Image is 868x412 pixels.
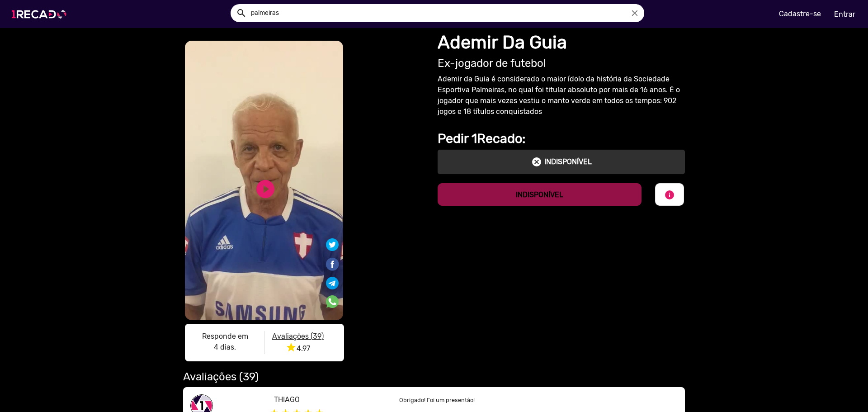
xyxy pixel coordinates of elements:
[326,277,339,289] img: Compartilhe no telegram
[244,4,644,22] input: Pesquisar...
[531,156,542,167] mat-icon: cancel
[779,9,821,18] u: Cadastre-se
[326,275,339,284] i: Share on Telegram
[183,370,685,384] h2: Avaliações (39)
[438,74,685,117] p: Ademir da Guia é considerado o maior ídolo da história da Sociedade Esportiva Palmeiras, no qual ...
[438,57,685,70] h2: Ex-jogador de futebol
[255,178,276,200] a: play_circle_filled
[233,5,249,20] button: Example home icon
[236,8,247,19] mat-icon: Example home icon
[192,331,258,342] p: Responde em
[326,238,339,251] img: Compartilhe no twitter
[828,6,861,22] a: Entrar
[438,32,685,53] h1: Ademir Da Guia
[325,257,340,271] img: Compartilhe no facebook
[326,295,339,308] img: Compartilhe no whatsapp
[399,397,475,403] small: Obrigado! Foi um presentão!
[274,394,386,405] p: THIAGO
[214,343,236,351] b: 4 dias.
[286,342,297,353] i: star
[438,131,685,147] h2: Pedir 1Recado:
[286,344,310,353] span: 4.97
[325,256,340,265] i: Share on Facebook
[664,189,675,200] mat-icon: info
[544,156,592,167] p: INDISPONÍVEL
[438,183,642,206] button: INDISPONÍVEL
[326,294,339,303] i: Share on WhatsApp
[272,332,324,341] u: Avaliações (39)
[516,190,563,199] b: INDISPONÍVEL
[326,240,339,248] i: Share on Twitter
[185,41,343,320] video: S1RECADO vídeos dedicados para fãs e empresas
[630,8,640,18] i: close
